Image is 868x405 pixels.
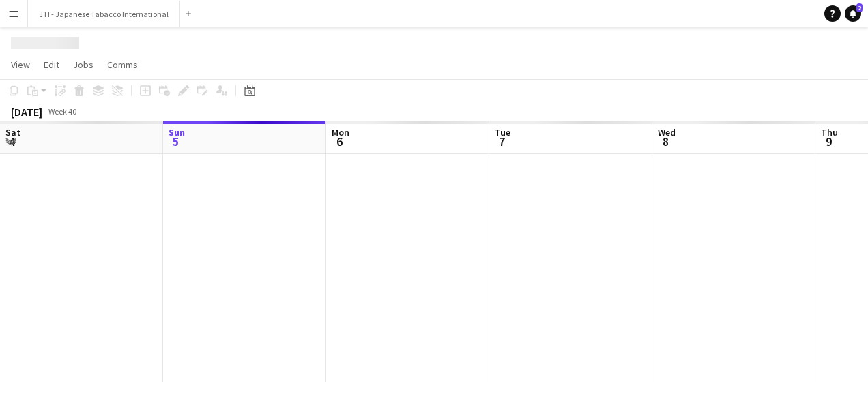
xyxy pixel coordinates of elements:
[493,134,510,149] span: 7
[821,126,838,138] span: Thu
[44,59,59,71] span: Edit
[3,134,20,149] span: 4
[167,134,185,149] span: 5
[28,1,180,27] button: JTI - Japanese Tabacco International
[45,106,79,117] span: Week 40
[169,126,185,138] span: Sun
[856,3,863,12] span: 2
[5,56,35,74] a: View
[845,5,861,22] a: 2
[330,134,349,149] span: 6
[332,126,349,138] span: Mon
[11,105,42,119] div: [DATE]
[38,56,65,74] a: Edit
[68,56,99,74] a: Jobs
[819,134,838,149] span: 9
[658,126,676,138] span: Wed
[107,59,138,71] span: Comms
[102,56,143,74] a: Comms
[495,126,510,138] span: Tue
[11,59,30,71] span: View
[5,126,20,138] span: Sat
[656,134,676,149] span: 8
[73,59,93,71] span: Jobs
